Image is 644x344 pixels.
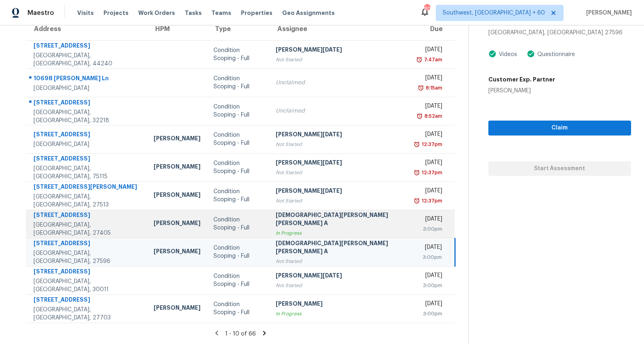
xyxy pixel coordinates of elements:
div: [STREET_ADDRESS][PERSON_NAME] [34,183,141,193]
th: Assignee [269,18,410,40]
div: In Progress [276,229,403,237]
div: 12:37pm [420,169,442,177]
div: [GEOGRAPHIC_DATA], [GEOGRAPHIC_DATA], 27703 [34,306,141,322]
div: [PERSON_NAME] [154,134,201,144]
div: Not Started [276,169,403,177]
span: [PERSON_NAME] [583,9,632,17]
img: Overdue Alarm Icon [416,56,422,64]
span: Southwest, [GEOGRAPHIC_DATA] + 60 [443,9,545,17]
div: [DEMOGRAPHIC_DATA][PERSON_NAME] [PERSON_NAME] A [276,239,403,257]
div: [PERSON_NAME] [154,163,201,173]
th: Address [26,18,147,40]
div: [PERSON_NAME] [154,219,201,229]
div: [GEOGRAPHIC_DATA], [GEOGRAPHIC_DATA], 27405 [34,221,141,237]
div: 3:00pm [416,310,442,318]
div: Unclaimed [276,79,403,87]
div: 3:00pm [416,225,442,233]
div: [STREET_ADDRESS] [34,267,141,277]
div: [STREET_ADDRESS] [34,130,141,140]
span: Work Orders [138,9,175,17]
img: Overdue Alarm Icon [414,169,420,177]
img: Overdue Alarm Icon [414,197,420,205]
div: 809 [424,5,430,13]
span: Geo Assignments [282,9,335,17]
img: Overdue Alarm Icon [418,84,424,92]
div: 7:47am [422,56,442,64]
img: Artifact Present Icon [527,50,535,58]
span: 1 - 10 of 66 [225,331,256,337]
div: [DATE] [416,130,442,140]
div: [PERSON_NAME][DATE] [276,46,403,56]
div: [DATE] [416,300,442,310]
div: [PERSON_NAME] [154,304,201,314]
div: 3:00pm [416,281,442,290]
th: Due [410,18,455,40]
div: [DATE] [416,74,442,84]
div: Condition Scoping - Full [213,216,263,232]
div: [STREET_ADDRESS] [34,42,141,52]
div: [GEOGRAPHIC_DATA], [GEOGRAPHIC_DATA], 27596 [34,249,141,265]
div: Condition Scoping - Full [213,46,263,63]
div: 3:00pm [416,253,441,261]
div: 12:37pm [420,197,442,205]
div: [STREET_ADDRESS] [34,239,141,249]
div: Condition Scoping - Full [213,272,263,288]
span: Teams [211,9,231,17]
div: [DATE] [416,271,442,281]
div: [STREET_ADDRESS] [34,98,141,108]
div: Not Started [276,257,403,265]
div: [PERSON_NAME] [276,300,403,310]
div: [GEOGRAPHIC_DATA], [GEOGRAPHIC_DATA], 32218 [34,108,141,125]
div: [GEOGRAPHIC_DATA] [34,84,141,92]
div: Not Started [276,197,403,205]
div: [STREET_ADDRESS] [34,211,141,221]
th: Type [207,18,269,40]
div: [GEOGRAPHIC_DATA], [GEOGRAPHIC_DATA] 27596 [488,29,631,37]
div: Videos [496,50,517,58]
div: 8:15am [424,84,442,92]
div: [DATE] [416,243,441,253]
img: Artifact Present Icon [488,50,496,58]
div: [DATE] [416,102,442,112]
span: Properties [241,9,272,17]
h5: Customer Exp. Partner [488,75,555,83]
div: Not Started [276,140,403,148]
div: [GEOGRAPHIC_DATA], [GEOGRAPHIC_DATA], 75115 [34,165,141,181]
div: [DATE] [416,158,442,169]
div: [PERSON_NAME] [154,247,201,257]
button: Claim [488,121,631,136]
div: Condition Scoping - Full [213,103,263,119]
div: Unclaimed [276,107,403,115]
div: [STREET_ADDRESS] [34,154,141,165]
div: Condition Scoping - Full [213,159,263,175]
div: [DATE] [416,187,442,197]
span: Tasks [185,10,202,16]
div: [DEMOGRAPHIC_DATA][PERSON_NAME] [PERSON_NAME] A [276,211,403,229]
img: Overdue Alarm Icon [414,140,420,148]
div: Condition Scoping - Full [213,244,263,260]
div: Not Started [276,281,403,290]
span: Maestro [27,9,54,17]
span: Claim [495,123,625,133]
div: 8:52am [423,112,442,120]
div: Not Started [276,56,403,64]
span: Visits [77,9,94,17]
div: 12:37pm [420,140,442,148]
div: [PERSON_NAME][DATE] [276,271,403,281]
div: [GEOGRAPHIC_DATA], [GEOGRAPHIC_DATA], 44240 [34,52,141,68]
div: [GEOGRAPHIC_DATA], [GEOGRAPHIC_DATA], 27513 [34,193,141,209]
div: 10698 [PERSON_NAME] Ln [34,74,141,84]
span: Projects [103,9,129,17]
div: [STREET_ADDRESS] [34,296,141,306]
div: [DATE] [416,215,442,225]
div: Questionnaire [535,50,575,58]
div: Condition Scoping - Full [213,300,263,317]
div: [PERSON_NAME][DATE] [276,130,403,140]
th: HPM [147,18,207,40]
div: Condition Scoping - Full [213,188,263,204]
div: [PERSON_NAME] [488,87,555,95]
div: [PERSON_NAME][DATE] [276,187,403,197]
div: [DATE] [416,46,442,56]
div: [GEOGRAPHIC_DATA], [GEOGRAPHIC_DATA], 30011 [34,277,141,294]
div: Condition Scoping - Full [213,131,263,147]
